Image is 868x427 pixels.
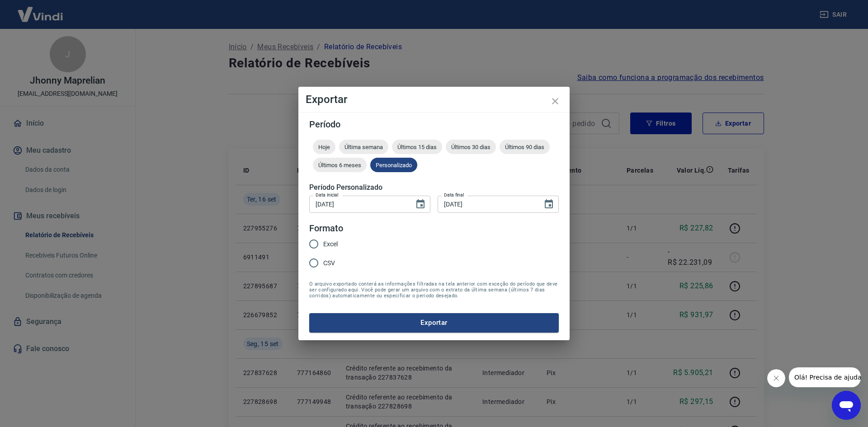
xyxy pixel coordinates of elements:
input: DD/MM/YYYY [309,196,408,212]
span: Últimos 15 dias [392,144,442,150]
iframe: Botão para abrir a janela de mensagens [832,391,861,420]
label: Data inicial [316,192,339,198]
button: Choose date, selected date is 16 de set de 2025 [540,195,558,213]
span: Últimos 90 dias [500,144,550,150]
div: Últimos 90 dias [500,140,550,154]
div: Últimos 30 dias [446,140,496,154]
span: CSV [323,258,335,268]
h5: Período [309,120,559,129]
div: Últimos 15 dias [392,140,442,154]
iframe: Fechar mensagem [767,369,785,387]
legend: Formato [309,222,343,235]
iframe: Mensagem da empresa [789,367,861,387]
span: Olá! Precisa de ajuda? [5,6,76,14]
span: Últimos 30 dias [446,144,496,150]
span: O arquivo exportado conterá as informações filtradas na tela anterior com exceção do período que ... [309,281,559,299]
div: Personalizado [370,158,417,172]
div: Últimos 6 meses [313,158,367,172]
span: Hoje [313,144,335,150]
button: Exportar [309,313,559,332]
div: Última semana [339,140,388,154]
label: Data final [444,192,464,198]
span: Últimos 6 meses [313,162,367,169]
button: Choose date, selected date is 2 de set de 2025 [411,195,429,213]
input: DD/MM/YYYY [438,196,536,212]
button: close [544,90,566,112]
h5: Período Personalizado [309,183,559,192]
h4: Exportar [306,94,562,105]
span: Excel [323,239,338,249]
span: Personalizado [370,162,417,169]
span: Última semana [339,144,388,150]
div: Hoje [313,140,335,154]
